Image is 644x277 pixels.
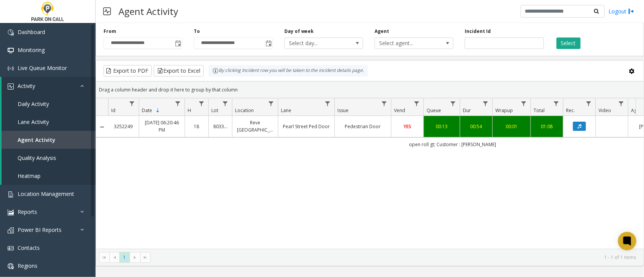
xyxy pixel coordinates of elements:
[396,123,419,130] a: YES
[556,37,581,49] button: Select
[375,38,437,49] span: Select agent...
[8,263,14,269] img: 'icon'
[616,98,626,109] a: Video Filter Menu
[584,98,594,109] a: Rec. Filter Menu
[144,119,180,134] a: [DATE] 06:20:46 PM
[394,107,405,114] span: Vend
[104,65,152,77] button: Export to PDF
[375,28,389,35] label: Agent
[8,29,14,36] img: 'icon'
[18,28,45,36] span: Dashboard
[209,65,368,77] div: By clicking Incident row you will be taken to the incident details page.
[428,123,455,130] a: 00:13
[96,83,644,96] div: Drag a column header and drop it here to group by that column
[339,123,386,130] a: Pedestrian Door
[103,2,111,21] img: pageIcon
[266,98,276,109] a: Location Filter Menu
[18,82,35,90] span: Activity
[2,113,96,131] a: Lane Activity
[18,154,56,161] span: Quality Analysis
[463,107,471,114] span: Dur
[448,98,458,109] a: Queue Filter Menu
[18,244,40,251] span: Contacts
[8,209,14,215] img: 'icon'
[519,98,529,109] a: Wrapup Filter Menu
[213,68,219,74] img: infoIcon.svg
[18,100,49,108] span: Daily Activity
[111,107,115,114] span: Id
[2,95,96,113] a: Daily Activity
[213,123,227,130] a: 803301
[2,167,96,185] a: Heatmap
[465,123,488,130] a: 00:54
[283,123,330,130] a: Pearl Street Ped Door
[2,149,96,167] a: Quality Analysis
[211,107,218,114] span: Lot
[480,98,491,109] a: Dur Filter Menu
[18,64,67,72] span: Live Queue Monitor
[404,123,411,130] span: YES
[104,28,116,35] label: From
[631,107,644,114] span: Agent
[281,107,291,114] span: Lane
[337,107,349,114] span: Issue
[154,65,204,77] button: Export to Excel
[285,38,347,49] span: Select day...
[142,107,152,114] span: Date
[2,77,96,95] a: Activity
[113,123,134,130] a: 3252249
[566,107,575,114] span: Rec.
[18,172,41,179] span: Heatmap
[608,7,634,15] a: Logout
[495,107,513,114] span: Wrapup
[127,98,137,109] a: Id Filter Menu
[194,28,200,35] label: To
[155,254,636,261] kendo-pager-info: 1 - 1 of 1 items
[18,262,37,269] span: Regions
[18,208,37,215] span: Reports
[18,46,45,54] span: Monitoring
[535,123,558,130] a: 01:08
[174,38,182,49] span: Toggle popup
[18,190,74,197] span: Location Management
[18,226,62,233] span: Power BI Reports
[155,108,161,114] span: Sortable
[8,47,14,54] img: 'icon'
[551,98,561,109] a: Total Filter Menu
[323,98,333,109] a: Lane Filter Menu
[284,28,314,35] label: Day of week
[237,119,273,134] a: Reve [GEOGRAPHIC_DATA]
[220,98,230,109] a: Lot Filter Menu
[18,118,49,125] span: Lane Activity
[2,131,96,149] a: Agent Activity
[599,107,611,114] span: Video
[534,107,545,114] span: Total
[96,124,108,130] a: Collapse Details
[235,107,254,114] span: Location
[264,38,273,49] span: Toggle popup
[115,2,182,21] h3: Agent Activity
[18,136,55,143] span: Agent Activity
[628,7,634,15] img: logout
[196,98,207,109] a: H Filter Menu
[96,98,644,249] div: Data table
[8,245,14,251] img: 'icon'
[173,98,183,109] a: Date Filter Menu
[8,65,14,72] img: 'icon'
[412,98,422,109] a: Vend Filter Menu
[188,107,191,114] span: H
[427,107,441,114] span: Queue
[8,191,14,197] img: 'icon'
[379,98,389,109] a: Issue Filter Menu
[119,252,130,262] span: Page 1
[465,28,491,35] label: Incident Id
[8,227,14,233] img: 'icon'
[190,123,204,130] a: 18
[497,123,526,130] a: 00:01
[8,83,14,90] img: 'icon'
